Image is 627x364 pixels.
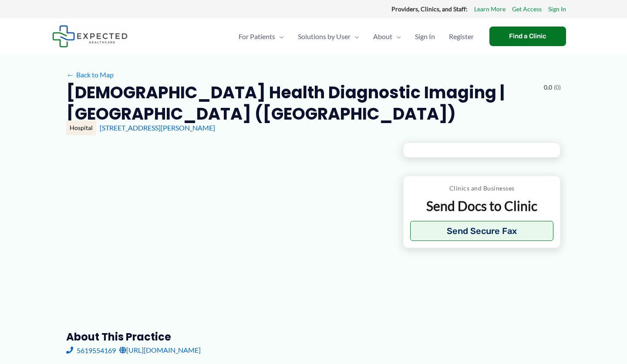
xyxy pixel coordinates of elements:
span: Menu Toggle [275,21,284,52]
strong: Providers, Clinics, and Staff: [391,5,468,13]
span: Menu Toggle [392,21,401,52]
span: 0.0 [544,82,552,93]
a: [STREET_ADDRESS][PERSON_NAME] [100,124,215,132]
a: Solutions by UserMenu Toggle [291,21,366,52]
span: For Patients [239,21,275,52]
a: 5619554169 [66,344,116,357]
span: About [373,21,392,52]
a: Sign In [548,3,566,15]
span: Sign In [415,21,435,52]
p: Send Docs to Clinic [410,197,553,214]
span: ← [66,70,74,79]
a: ←Back to Map [66,68,114,81]
h2: [DEMOGRAPHIC_DATA] Health Diagnostic Imaging | [GEOGRAPHIC_DATA] ([GEOGRAPHIC_DATA]) [66,82,537,125]
button: Send Secure Fax [410,221,553,241]
a: Get Access [512,3,542,15]
span: Solutions by User [298,21,351,52]
p: Clinics and Businesses [410,183,553,194]
a: For PatientsMenu Toggle [232,21,291,52]
span: Menu Toggle [351,21,359,52]
nav: Primary Site Navigation [232,21,481,52]
span: (0) [554,82,561,93]
img: Expected Healthcare Logo - side, dark font, small [52,25,128,47]
a: Sign In [408,21,442,52]
a: [URL][DOMAIN_NAME] [119,344,201,357]
h3: About this practice [66,330,389,344]
div: Hospital [66,120,96,135]
a: Find a Clinic [489,27,566,46]
span: Register [449,21,474,52]
a: Learn More [474,3,506,15]
a: AboutMenu Toggle [366,21,408,52]
a: Register [442,21,481,52]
